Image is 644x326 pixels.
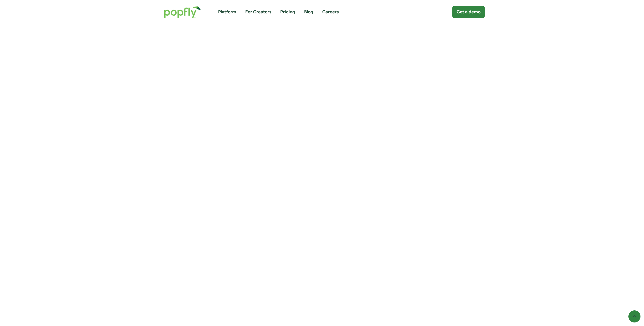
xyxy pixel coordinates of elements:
div: Get a demo [457,9,480,15]
a: Pricing [280,9,295,15]
a: Get a demo [452,6,485,18]
a: Blog [304,9,313,15]
a: For Creators [245,9,271,15]
a: Careers [322,9,339,15]
a: Platform [218,9,236,15]
a: home [159,1,206,23]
